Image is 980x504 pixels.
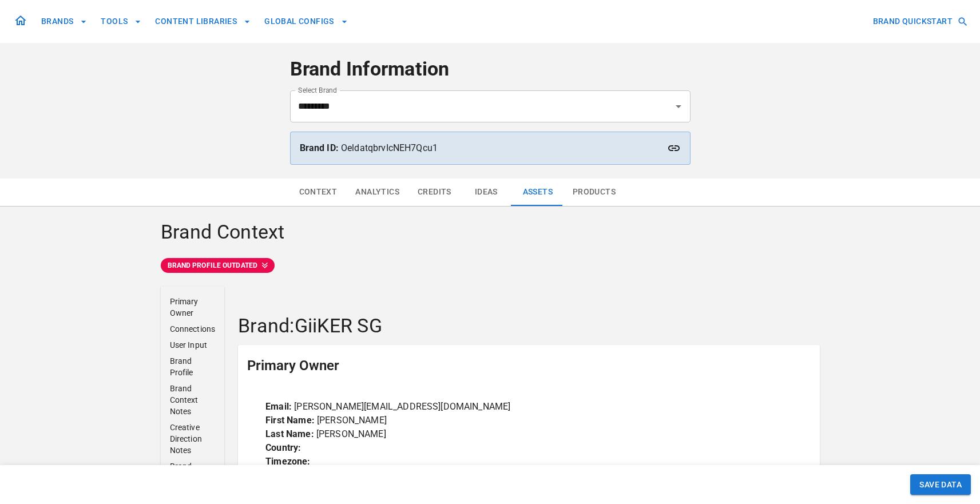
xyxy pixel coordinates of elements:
[265,400,792,414] p: [PERSON_NAME][EMAIL_ADDRESS][DOMAIN_NAME]
[247,356,339,375] h5: Primary Owner
[161,220,820,244] h4: Brand Context
[238,345,819,386] div: Primary Owner
[96,11,146,32] button: TOOLS
[265,456,310,467] strong: Timezone:
[150,11,255,32] button: CONTENT LIBRARIES
[910,474,971,495] button: SAVE DATA
[461,178,512,206] button: Ideas
[260,11,352,32] button: GLOBAL CONFIGS
[265,427,792,441] p: [PERSON_NAME]
[161,258,820,273] a: BRAND PROFILE OUTDATED
[265,414,792,427] p: [PERSON_NAME]
[37,11,92,32] button: BRANDS
[170,422,216,456] p: Creative Direction Notes
[300,141,681,155] p: OeldatqbrvIcNEH7Qcu1
[170,296,216,319] p: Primary Owner
[298,85,337,95] label: Select Brand
[346,178,408,206] button: Analytics
[265,428,314,439] strong: Last Name:
[512,178,564,206] button: Assets
[868,11,971,32] button: BRAND QUICKSTART
[170,383,216,417] p: Brand Context Notes
[168,260,257,271] p: BRAND PROFILE OUTDATED
[238,314,819,338] h4: Brand: GiiKER SG
[170,339,216,351] p: User Input
[290,57,691,81] h4: Brand Information
[408,178,461,206] button: Credits
[265,415,315,426] strong: First Name:
[265,442,301,453] strong: Country:
[170,355,216,378] p: Brand Profile
[300,142,339,153] strong: Brand ID:
[170,461,216,495] p: Brand Preferred Products
[564,178,625,206] button: Products
[265,401,292,412] strong: Email:
[170,323,216,335] p: Connections
[290,178,347,206] button: Context
[670,98,687,114] button: Open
